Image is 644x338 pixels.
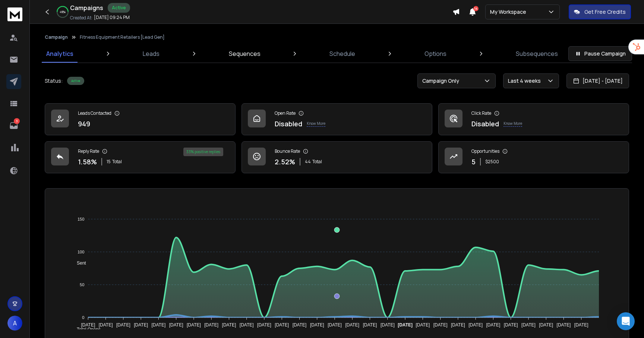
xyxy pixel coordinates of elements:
[19,19,53,25] div: Domain: [URL]
[169,322,183,328] tspan: [DATE]
[345,322,359,328] tspan: [DATE]
[363,322,377,328] tspan: [DATE]
[80,34,165,40] p: Fitness Equipment Retailers [Lead Gen]
[70,3,103,12] h1: Campaigns
[539,322,553,328] tspan: [DATE]
[222,322,236,328] tspan: [DATE]
[275,119,302,129] p: Disabled
[511,45,562,63] a: Subsequences
[503,121,522,127] p: Know More
[143,49,160,58] p: Leads
[557,322,571,328] tspan: [DATE]
[78,119,90,129] p: 949
[504,322,518,328] tspan: [DATE]
[516,49,558,58] p: Subsequences
[257,322,271,328] tspan: [DATE]
[80,282,84,287] tspan: 50
[78,217,84,221] tspan: 150
[81,322,95,328] tspan: [DATE]
[78,110,111,116] p: Leads Contacted
[229,49,261,58] p: Sequences
[21,12,37,18] div: v 4.0.25
[574,322,588,328] tspan: [DATE]
[473,6,479,11] span: 14
[422,77,462,85] p: Campaign Only
[7,316,22,331] button: A
[424,49,446,58] p: Options
[78,250,84,254] tspan: 100
[74,43,80,49] img: tab_keywords_by_traffic_grey.svg
[420,45,451,63] a: Options
[60,10,66,14] p: 49 %
[569,4,631,19] button: Get Free Credits
[107,159,111,165] span: 15
[14,118,20,124] p: 3
[328,322,342,328] tspan: [DATE]
[486,322,501,328] tspan: [DATE]
[275,322,289,328] tspan: [DATE]
[12,19,18,25] img: website_grey.svg
[566,73,629,88] button: [DATE] - [DATE]
[12,12,18,18] img: logo_orange.svg
[71,260,86,266] span: Sent
[45,77,63,85] p: Status:
[275,148,300,154] p: Bounce Rate
[329,49,355,58] p: Schedule
[78,157,97,167] p: 1.58 %
[310,322,324,328] tspan: [DATE]
[490,8,529,16] p: My Workspace
[116,322,130,328] tspan: [DATE]
[7,7,22,21] img: logo
[521,322,536,328] tspan: [DATE]
[584,8,626,16] p: Get Free Credits
[94,15,130,20] p: [DATE] 09:24 PM
[241,141,432,173] a: Bounce Rate2.52%44Total
[138,45,164,63] a: Leads
[20,43,26,49] img: tab_domain_overview_orange.svg
[70,15,92,21] p: Created At:
[325,45,360,63] a: Schedule
[183,148,223,156] div: 33 % positive replies
[71,327,101,332] span: Total Opens
[6,118,21,133] a: 3
[438,141,629,173] a: Opportunities5$2500
[508,77,544,85] p: Last 4 weeks
[275,110,296,116] p: Open Rate
[485,159,499,165] p: $ 2500
[45,141,236,173] a: Reply Rate1.58%15Total33% positive replies
[98,322,113,328] tspan: [DATE]
[293,322,307,328] tspan: [DATE]
[112,159,122,165] span: Total
[471,157,476,167] p: 5
[307,121,325,127] p: Know More
[151,322,165,328] tspan: [DATE]
[416,322,430,328] tspan: [DATE]
[82,44,126,49] div: Keywords by Traffic
[305,159,311,165] span: 44
[617,312,635,330] div: Open Intercom Messenger
[187,322,201,328] tspan: [DATE]
[224,45,265,63] a: Sequences
[471,110,491,116] p: Click Rate
[468,322,483,328] tspan: [DATE]
[45,34,68,40] button: Campaign
[471,119,499,129] p: Disabled
[471,148,499,154] p: Opportunities
[312,159,322,165] span: Total
[381,322,395,328] tspan: [DATE]
[67,77,84,85] div: Active
[46,49,73,58] p: Analytics
[28,44,67,49] div: Domain Overview
[45,103,236,135] a: Leads Contacted949
[568,46,632,61] button: Pause Campaign
[451,322,465,328] tspan: [DATE]
[240,322,254,328] tspan: [DATE]
[398,322,413,328] tspan: [DATE]
[42,45,78,63] a: Analytics
[438,103,629,135] a: Click RateDisabledKnow More
[82,315,84,320] tspan: 0
[204,322,218,328] tspan: [DATE]
[78,148,99,154] p: Reply Rate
